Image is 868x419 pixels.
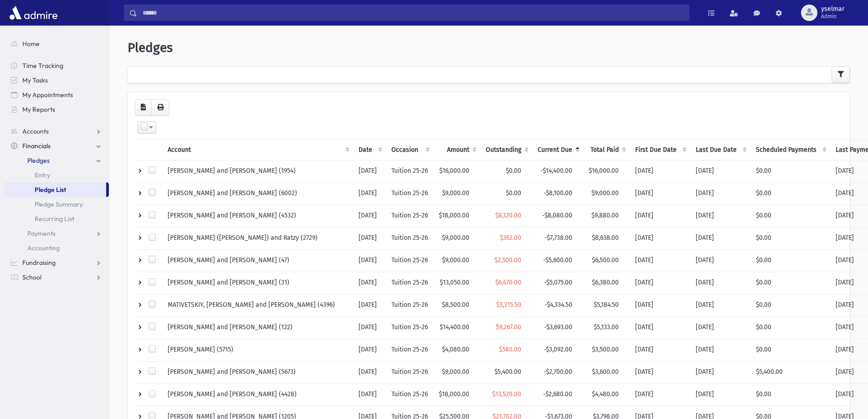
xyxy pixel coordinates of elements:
[496,323,521,331] span: $9,267.00
[353,316,386,339] td: [DATE]
[495,279,521,286] span: $6,670.00
[162,205,353,227] td: [PERSON_NAME] and [PERSON_NAME] (4532)
[386,294,433,316] td: Tuition 25-26
[690,249,750,272] td: [DATE]
[4,88,109,102] a: My Appointments
[544,234,572,242] span: -$7,738.00
[35,215,74,223] span: Recurring List
[4,102,109,117] a: My Reports
[353,182,386,205] td: [DATE]
[543,256,572,264] span: -$5,600.00
[821,13,844,20] span: Admin
[386,361,433,383] td: Tuition 25-26
[4,226,109,241] a: Payments
[4,153,109,168] a: Pledges
[433,294,480,316] td: $8,500.00
[353,361,386,383] td: [DATE]
[22,259,56,267] span: Fundraising
[591,212,619,219] span: $9,880.00
[353,160,386,182] td: [DATE]
[630,361,690,383] td: [DATE]
[544,279,572,286] span: -$5,075.00
[433,205,480,227] td: $18,000.00
[583,139,630,160] th: Total Paid: activate to sort column ascending
[386,139,433,160] th: Occasion : activate to sort column ascending
[594,323,619,331] span: $5,133.00
[4,124,109,139] a: Accounts
[544,346,572,353] span: -$3,092.00
[22,40,40,48] span: Home
[544,189,572,197] span: -$8,100.00
[750,160,830,182] td: $0.00
[494,368,521,376] span: $5,400.00
[492,390,521,398] span: $13,520.00
[4,73,109,88] a: My Tasks
[630,227,690,249] td: [DATE]
[386,249,433,272] td: Tuition 25-26
[162,383,353,406] td: [PERSON_NAME] and [PERSON_NAME] (4428)
[27,244,60,252] span: Accounting
[22,273,41,281] span: School
[630,339,690,361] td: [DATE]
[592,346,619,353] span: $3,500.00
[353,249,386,272] td: [DATE]
[630,383,690,406] td: [DATE]
[433,272,480,294] td: $13,050.00
[386,182,433,205] td: Tuition 25-26
[35,200,83,208] span: Pledge Summary
[630,316,690,339] td: [DATE]
[22,142,51,150] span: Financials
[544,301,572,309] span: -$4,334.50
[750,205,830,227] td: $0.00
[532,139,583,160] th: Current Due: activate to sort column descending
[433,339,480,361] td: $4,080.00
[433,249,480,272] td: $9,000.00
[4,197,109,212] a: Pledge Summary
[22,62,63,70] span: Time Tracking
[750,361,830,383] td: $5,400.00
[690,361,750,383] td: [DATE]
[4,255,109,270] a: Fundraising
[690,205,750,227] td: [DATE]
[162,139,353,160] th: Account: activate to sort column ascending
[22,91,73,99] span: My Appointments
[630,272,690,294] td: [DATE]
[162,160,353,182] td: [PERSON_NAME] and [PERSON_NAME] (1954)
[353,272,386,294] td: [DATE]
[353,227,386,249] td: [DATE]
[386,272,433,294] td: Tuition 25-26
[750,139,830,160] th: Scheduled Payments: activate to sort column ascending
[630,139,690,160] th: First Due Date: activate to sort column ascending
[353,383,386,406] td: [DATE]
[750,339,830,361] td: $0.00
[591,189,619,197] span: $9,000.00
[433,361,480,383] td: $9,000.00
[433,160,480,182] td: $16,000.00
[540,167,572,175] span: -$14,400.00
[386,383,433,406] td: Tuition 25-26
[543,390,572,398] span: -$2,680.00
[690,182,750,205] td: [DATE]
[162,361,353,383] td: [PERSON_NAME] and [PERSON_NAME] (5673)
[386,227,433,249] td: Tuition 25-26
[544,368,572,376] span: -$2,700.00
[592,256,619,264] span: $6,500.00
[750,383,830,406] td: $0.00
[690,339,750,361] td: [DATE]
[592,368,619,376] span: $3,600.00
[594,301,619,309] span: $5,184.50
[386,316,433,339] td: Tuition 25-26
[630,182,690,205] td: [DATE]
[750,316,830,339] td: $0.00
[353,339,386,361] td: [DATE]
[821,5,844,13] span: yselmar
[162,182,353,205] td: [PERSON_NAME] and [PERSON_NAME] (6002)
[162,227,353,249] td: [PERSON_NAME] ([PERSON_NAME]) and Ratzy (2729)
[750,227,830,249] td: $0.00
[495,212,521,219] span: $8,120.00
[499,346,521,353] span: $580.00
[506,167,521,175] span: $0.00
[690,294,750,316] td: [DATE]
[690,227,750,249] td: [DATE]
[22,105,55,114] span: My Reports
